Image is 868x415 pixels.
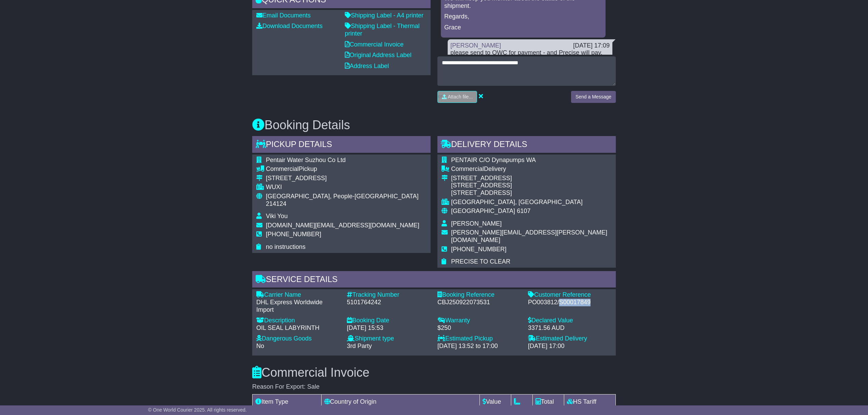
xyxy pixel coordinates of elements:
[252,383,616,391] div: Reason For Export: Sale
[266,157,345,163] span: Pentair Water Suzhou Co Ltd
[252,118,616,132] h3: Booking Details
[451,175,612,182] div: [STREET_ADDRESS]
[451,207,515,214] span: [GEOGRAPHIC_DATA]
[256,324,340,332] div: OIL SEAL LABYRINTH
[345,41,404,48] a: Commercial Invoice
[345,23,420,37] a: Shipping Label - Thermal printer
[347,291,431,299] div: Tracking Number
[451,165,484,172] span: Commercial
[256,12,311,19] a: Email Documents
[450,49,610,64] div: please send to OWC for payment - and Precise will pay, do not delay this with 5business days of c...
[345,52,411,58] a: Original Address Label
[252,366,616,379] h3: Commercial Invoice
[451,246,506,253] span: [PHONE_NUMBER]
[528,343,612,350] div: [DATE] 17:00
[437,299,521,306] div: CBJ250922073531
[451,220,502,227] span: [PERSON_NAME]
[266,193,419,200] span: [GEOGRAPHIC_DATA], People-[GEOGRAPHIC_DATA]
[437,343,521,350] div: [DATE] 13:52 to 17:00
[451,258,510,265] span: PRECISE TO CLEAR
[451,189,612,197] div: [STREET_ADDRESS]
[571,91,616,103] button: Send a Message
[345,12,423,19] a: Shipping Label - A4 printer
[347,317,431,324] div: Booking Date
[437,335,521,343] div: Estimated Pickup
[437,324,521,332] div: $250
[347,299,431,306] div: 5101764242
[528,299,612,306] div: PO003812/S00017849
[256,343,264,349] span: No
[347,343,372,349] span: 3rd Party
[266,175,426,182] div: [STREET_ADDRESS]
[444,13,602,21] p: Regards,
[266,200,286,207] span: 214124
[266,165,426,173] div: Pickup
[437,317,521,324] div: Warranty
[266,222,419,229] span: [DOMAIN_NAME][EMAIL_ADDRESS][DOMAIN_NAME]
[437,136,616,155] div: Delivery Details
[252,136,431,155] div: Pickup Details
[266,231,321,238] span: [PHONE_NUMBER]
[451,157,536,163] span: PENTAIR C/O Dynapumps WA
[266,213,288,219] span: Viki You
[266,243,306,250] span: no instructions
[256,291,340,299] div: Carrier Name
[528,317,612,324] div: Declared Value
[347,324,431,332] div: [DATE] 15:53
[451,165,612,173] div: Delivery
[256,299,340,313] div: DHL Express Worldwide Import
[252,271,616,290] div: Service Details
[450,42,501,49] a: [PERSON_NAME]
[451,182,612,189] div: [STREET_ADDRESS]
[517,207,530,214] span: 6107
[148,407,247,413] span: © One World Courier 2025. All rights reserved.
[444,24,602,31] p: Grace
[528,324,612,332] div: 3371.56 AUD
[573,42,610,50] div: [DATE] 17:09
[256,317,340,324] div: Description
[528,335,612,343] div: Estimated Delivery
[451,229,607,243] span: [PERSON_NAME][EMAIL_ADDRESS][PERSON_NAME][DOMAIN_NAME]
[266,184,426,191] div: WUXI
[528,291,612,299] div: Customer Reference
[256,335,340,343] div: Dangerous Goods
[266,165,299,172] span: Commercial
[256,23,323,29] a: Download Documents
[347,335,431,343] div: Shipment type
[345,63,389,69] a: Address Label
[437,291,521,299] div: Booking Reference
[451,199,612,206] div: [GEOGRAPHIC_DATA], [GEOGRAPHIC_DATA]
